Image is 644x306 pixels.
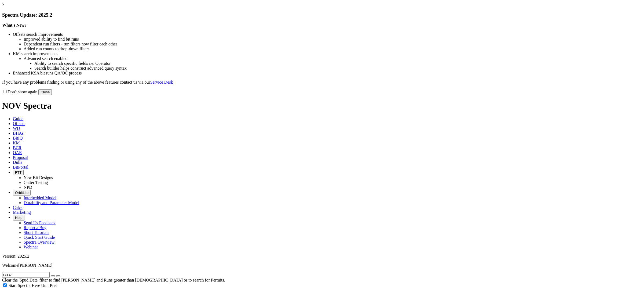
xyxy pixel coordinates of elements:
[3,90,7,93] input: Don't show again
[2,90,37,94] label: Don't show again
[24,42,642,47] li: Dependent run filters - run filters now filter each other
[13,121,25,126] span: Offsets
[24,235,55,240] a: Quick Start Guide
[13,210,31,215] span: Marketing
[2,254,642,259] div: Version: 2025.2
[24,175,53,180] a: New Bit Designs
[2,12,642,18] h3: Spectra Update: 2025.2
[13,145,21,150] span: BCR
[15,191,28,195] span: OrbitLite
[2,278,225,282] span: Clear the 'Spud Date' filter to find [PERSON_NAME] and Runs greater than [DEMOGRAPHIC_DATA] or to...
[13,165,28,169] span: BitPortal
[24,230,49,235] a: Short Tutorials
[2,80,642,85] p: If you have any problems finding or using any of the above features contact us via our
[15,216,22,220] span: Help
[24,37,642,42] li: Improved ability to find bit runs
[24,220,56,225] a: Send Us Feedback
[13,116,23,121] span: Guide
[24,240,54,244] a: Spectra Overview
[24,56,642,61] li: Advanced search enabled
[24,200,79,205] a: Durability and Parameter Model
[13,141,20,145] span: KM
[13,32,642,37] li: Offsets search improvements
[13,51,642,56] li: KM search improvements
[15,170,21,175] span: FTT
[18,263,52,268] span: [PERSON_NAME]
[2,101,642,111] h1: NOV Spectra
[2,272,50,278] input: Search
[34,61,642,66] li: Ability to search specific fields i.e. Operator
[13,150,22,155] span: OAR
[13,136,23,140] span: BitIQ
[24,195,56,200] a: Interbedded Model
[24,47,642,51] li: Added run counts to drop-down filters
[13,71,642,76] li: Enhanced KSA bit runs QA/QC process
[41,283,57,288] span: Unit Pref
[13,155,28,160] span: Proposal
[34,66,642,71] li: Search builder helps construct advanced query syntax
[13,126,20,131] span: WD
[2,23,27,27] strong: What's New?
[2,2,5,7] a: ×
[13,160,22,165] span: Dulls
[9,283,40,288] span: Start Spectra Here
[13,205,23,210] span: Calcs
[24,245,38,249] a: Webinar
[2,263,642,268] p: Welcome
[13,131,24,136] span: BHAs
[38,89,52,95] button: Close
[24,180,48,185] a: Cutter Testing
[24,185,32,190] a: NPD
[24,225,46,230] a: Report a Bug
[150,80,173,84] a: Service Desk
